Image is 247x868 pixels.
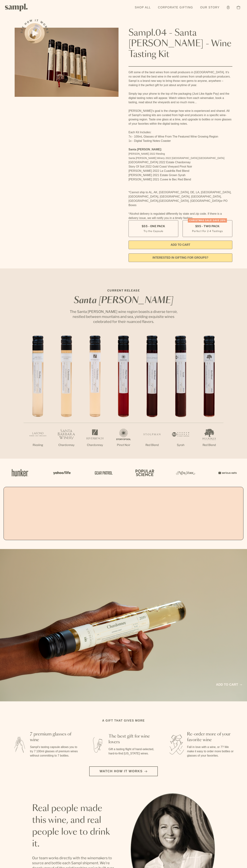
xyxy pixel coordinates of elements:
a: Shop All [133,4,153,11]
p: Fall in love with a wine, or 7? We make it easy to order more bottles or glasses of your favorites. [187,745,236,758]
img: Artboard_1_c8cd28af-0030-4af1-819c-248e302c7f06_x450.png [9,465,31,480]
button: Watch how it works [89,766,158,776]
h2: Real people made this wine, and real people love to drink it. [32,803,116,850]
a: Our Story [198,4,221,11]
button: Add to Cart [128,241,232,249]
h2: A gift that gives more [102,719,145,723]
a: interested in gifting for groups? [128,253,232,262]
p: CURRENT RELEASE [66,288,181,293]
img: Artboard_5_7fdae55a-36fd-43f7-8bfd-f74a06a2878e_x450.png [92,465,114,480]
li: 1 / 7 [24,336,52,459]
span: $95 - Two Pack [195,224,220,228]
img: Sampl.04 - Santa Barbara - Wine Tasting Kit [15,28,119,97]
img: Artboard_6_04f9a106-072f-468a-bdd7-f11783b05722_x450.png [51,465,72,480]
strong: Santa [PERSON_NAME]: [128,148,162,151]
li: [PERSON_NAME] 2021 Cuvee le Bec Red Blend [128,177,232,182]
h3: 7 premium glasses of wine [30,731,79,743]
p: Red Blend [138,443,166,447]
li: 7 / 7 [195,336,223,459]
span: , [158,199,159,202]
li: [GEOGRAPHIC_DATA] 2022 Estate Chardonnay [128,160,232,164]
p: Chardonnay [52,443,81,447]
li: Story Of Soil 2022 Gold Coast Vineyard Pinot Noir [128,164,232,169]
a: Corporate Gifting [156,4,195,11]
small: Perfect For 2-4 Tastings [192,229,223,233]
p: Sampl's tasting capsule allows you to try 7 100ml glasses of premium wines without committing to ... [30,745,79,758]
li: 5 / 7 [138,336,166,459]
img: Artboard_7_5b34974b-f019-449e-91fb-745f8d0877ee_x450.png [216,465,238,480]
span: Santa [PERSON_NAME] Winery 2022 [GEOGRAPHIC_DATA] [GEOGRAPHIC_DATA] [128,157,224,159]
li: 3 / 7 [81,336,109,459]
p: Riesling [24,443,52,447]
h3: Re-order more of your favorite wine [187,731,236,743]
span: [PERSON_NAME] 2022 Riesling [128,152,165,155]
p: Gift a tasting flight of hand-selected, hard-to-find [US_STATE] wines. [109,747,157,756]
p: Syrah [166,443,195,447]
img: Artboard_4_28b4d326-c26e-48f9-9c80-911f17d6414e_x450.png [133,465,155,480]
h3: The best gift for wine lovers [109,734,157,745]
img: Sampl logo [5,4,28,11]
a: Add to cart [216,682,242,687]
p: Chardonnay [81,443,109,447]
span: [GEOGRAPHIC_DATA], [GEOGRAPHIC_DATA] [159,199,220,202]
li: 6 / 7 [166,336,195,459]
div: Christmas SALE! Save 20% [188,218,227,223]
p: The Santa [PERSON_NAME] wine region boasts a diverse terroir, nestled between mountains and sea, ... [66,309,181,324]
p: Pinot Noir [109,443,138,447]
p: Red Blend [195,443,223,447]
span: $55 - One Pack [142,224,165,228]
em: Santa [PERSON_NAME] [74,296,173,305]
button: See how it works [25,23,45,43]
li: 2 / 7 [52,336,81,459]
img: Artboard_3_0b291449-6e8c-4d07-b2c2-3f3601a19cd1_x450.png [175,465,196,480]
small: Try the Capsule [143,229,163,233]
li: [PERSON_NAME] 2021 Estate Grown Syrah [128,173,232,177]
li: 4 / 7 [109,336,138,459]
li: [PERSON_NAME] 2022 La Cuadrilla Red Blend [128,169,232,173]
div: Gift some of the best wines from small producers in [GEOGRAPHIC_DATA]. It’s no secret that the be... [128,70,232,220]
h1: Sampl.04 - Santa [PERSON_NAME] - Wine Tasting Kit [128,28,232,60]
